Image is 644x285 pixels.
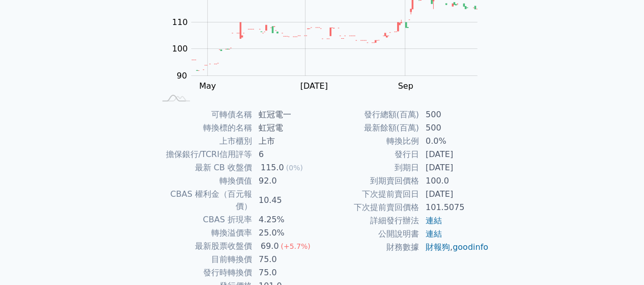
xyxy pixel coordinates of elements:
td: 公開說明書 [322,227,419,241]
td: 最新股票收盤價 [155,240,253,253]
td: CBAS 權利金（百元報價） [155,188,253,213]
td: 75.0 [253,253,322,266]
td: 10.45 [253,188,322,213]
td: 下次提前賣回價格 [322,201,419,214]
td: 下次提前賣回日 [322,188,419,201]
td: 可轉債名稱 [155,108,253,121]
div: 69.0 [259,240,281,252]
td: 擔保銀行/TCRI信用評等 [155,148,253,161]
td: 轉換比例 [322,135,419,148]
td: 轉換標的名稱 [155,121,253,135]
td: 發行總額(百萬) [322,108,419,121]
td: 0.0% [419,135,489,148]
td: 到期賣回價格 [322,174,419,188]
td: 虹冠電一 [253,108,322,121]
td: 轉換價值 [155,174,253,188]
span: (0%) [286,164,303,172]
td: 25.0% [253,226,322,240]
td: 詳細發行辦法 [322,214,419,227]
tspan: 110 [172,17,188,27]
span: (+5.7%) [281,242,310,250]
a: 財報狗 [426,242,450,252]
td: 最新 CB 收盤價 [155,161,253,174]
td: 財務數據 [322,241,419,254]
td: 最新餘額(百萬) [322,121,419,135]
tspan: Sep [398,81,413,91]
td: 100.0 [419,174,489,188]
a: goodinfo [453,242,488,252]
td: [DATE] [419,161,489,174]
tspan: May [199,81,216,91]
td: 92.0 [253,174,322,188]
tspan: 100 [172,44,188,54]
td: 101.5075 [419,201,489,214]
td: 發行時轉換價 [155,266,253,279]
td: 500 [419,121,489,135]
td: 虹冠電 [253,121,322,135]
td: 500 [419,108,489,121]
td: 上市櫃別 [155,135,253,148]
div: 115.0 [259,162,286,174]
td: 目前轉換價 [155,253,253,266]
tspan: 90 [177,71,187,81]
td: 6 [253,148,322,161]
a: 連結 [426,216,442,225]
td: [DATE] [419,148,489,161]
td: 4.25% [253,213,322,226]
td: , [419,241,489,254]
tspan: [DATE] [300,81,327,91]
td: 上市 [253,135,322,148]
a: 連結 [426,229,442,239]
td: 到期日 [322,161,419,174]
td: CBAS 折現率 [155,213,253,226]
td: 轉換溢價率 [155,226,253,240]
td: 75.0 [253,266,322,279]
td: [DATE] [419,188,489,201]
td: 發行日 [322,148,419,161]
